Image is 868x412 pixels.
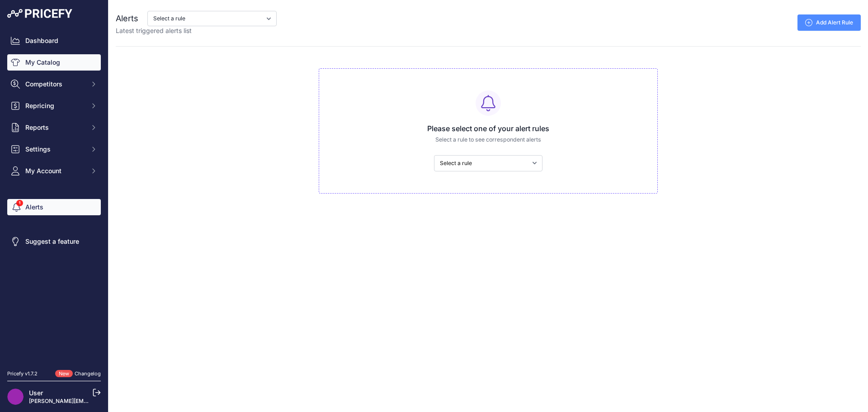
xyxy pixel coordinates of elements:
[797,14,861,31] a: Add Alert Rule
[7,54,101,71] a: My Catalog
[25,166,85,175] span: My Account
[7,199,101,215] a: Alerts
[116,14,138,23] span: Alerts
[75,370,101,377] a: Changelog
[29,398,168,404] a: [PERSON_NAME][EMAIL_ADDRESS][DOMAIN_NAME]
[55,370,73,378] span: New
[7,76,101,92] button: Competitors
[7,9,72,18] img: Pricefy Logo
[25,123,85,132] span: Reports
[7,163,101,179] button: My Account
[326,123,650,134] h3: Please select one of your alert rules
[7,233,101,250] a: Suggest a feature
[7,370,38,378] div: Pricefy v1.7.2
[7,98,101,114] button: Repricing
[7,141,101,157] button: Settings
[7,33,101,49] a: Dashboard
[7,119,101,136] button: Reports
[25,101,85,110] span: Repricing
[25,80,85,89] span: Competitors
[116,26,277,35] p: Latest triggered alerts list
[25,145,85,154] span: Settings
[7,33,101,359] nav: Sidebar
[29,389,43,397] a: User
[326,136,650,144] p: Select a rule to see correspondent alerts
